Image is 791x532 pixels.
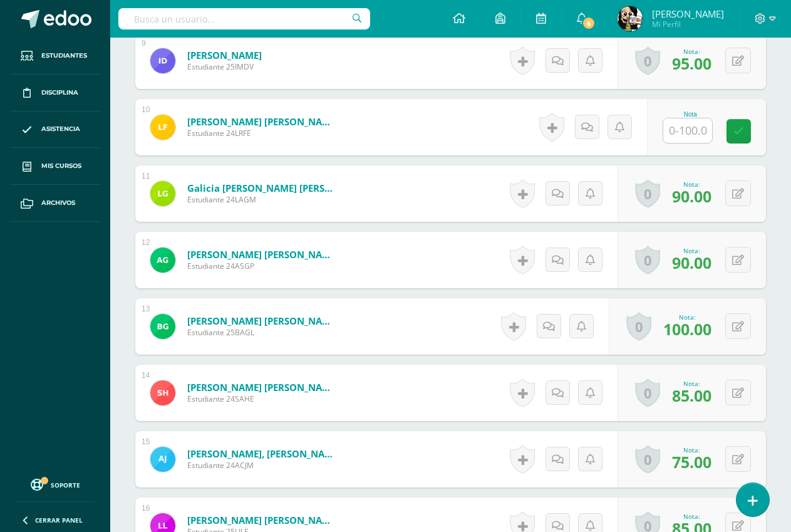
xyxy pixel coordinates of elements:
span: Asistencia [41,124,80,134]
span: Estudiante 24LAGM [187,194,338,205]
span: 85.00 [672,385,711,406]
img: f186ad294e2f8fd25bbbdf9fa8fee780.png [150,48,175,73]
span: 75.00 [672,451,711,472]
a: Soporte [15,476,95,493]
span: Estudiante 24SAHE [187,394,338,404]
a: Asistencia [10,112,100,149]
span: Cerrar panel [35,516,83,524]
span: Estudiante 25BAGL [187,327,338,338]
span: 90.00 [672,252,711,273]
div: Nota: [672,379,711,388]
div: Nota: [663,313,711,321]
span: Disciplina [41,88,78,98]
a: Disciplina [10,75,100,112]
a: 0 [635,378,660,407]
img: 15a066bcae0ae05a318c76c0d592c7ef.png [150,447,175,472]
img: 24467195f9a9793dca3cf8d8372e0382.png [150,181,175,206]
span: Estudiante 25IMDV [187,61,262,72]
img: 35060699da2353f239cc2850f613368f.png [150,248,175,273]
a: [PERSON_NAME] [PERSON_NAME] [187,248,338,261]
span: Estudiante 24ACJM [187,460,338,471]
a: [PERSON_NAME] [PERSON_NAME] [187,514,338,526]
span: Archivos [41,198,75,208]
input: Busca un usuario... [118,8,370,29]
a: 0 [635,246,660,274]
span: Mis cursos [41,161,81,171]
img: 0ced94c1d7fb922ce4cad4e58f5fccfd.png [618,6,643,31]
div: Nota: [672,446,711,454]
span: 6 [582,16,596,30]
div: Nota: [672,246,711,255]
span: Mi Perfil [652,19,724,29]
span: Soporte [51,481,80,489]
img: c1810352e5998b1a3b711410886f6294.png [150,380,175,405]
a: [PERSON_NAME] [PERSON_NAME] [187,115,338,128]
a: Archivos [10,185,100,222]
span: Estudiante 24ASGP [187,261,338,271]
span: 90.00 [672,185,711,207]
a: 0 [635,179,660,208]
a: [PERSON_NAME] [187,49,262,61]
a: [PERSON_NAME] [PERSON_NAME] [187,315,338,327]
img: 50d5bcd7a247cf8ca0f83c696947ef4d.png [150,314,175,339]
div: Nota: [672,180,711,189]
input: 0-100.0 [663,118,712,143]
a: [PERSON_NAME], [PERSON_NAME] [187,447,338,460]
div: Nota: [672,512,711,521]
div: Nota [663,111,718,118]
div: Nota: [672,47,711,56]
span: Estudiante 24LRFE [187,128,338,138]
span: 95.00 [672,53,711,74]
span: Estudiantes [41,51,87,61]
img: a9ed16e8605e59b28c1f3ab2b4868cc1.png [150,115,175,140]
a: Galicia [PERSON_NAME] [PERSON_NAME] [187,182,338,194]
a: Mis cursos [10,148,100,185]
a: 0 [635,46,660,75]
a: Estudiantes [10,38,100,75]
a: 0 [626,312,651,341]
span: 100.00 [663,318,711,340]
a: 0 [635,445,660,474]
a: [PERSON_NAME] [PERSON_NAME] [187,381,338,394]
span: [PERSON_NAME] [652,8,724,20]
